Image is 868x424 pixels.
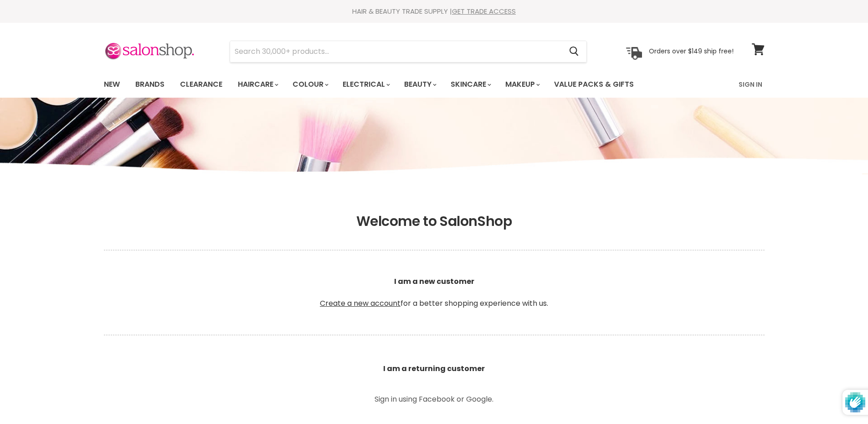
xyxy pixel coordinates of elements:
[286,75,334,94] a: Colour
[649,47,734,55] p: Orders over $149 ship free!
[97,75,127,94] a: New
[320,298,401,309] a: Create a new account
[230,41,562,62] input: Search
[498,75,545,94] a: Makeup
[733,75,768,94] a: Sign In
[845,390,865,415] img: Protected by hCaptcha
[332,396,537,403] p: Sign in using Facebook or Google.
[97,71,687,98] ul: Main menu
[394,276,474,287] b: I am a new customer
[562,41,586,62] button: Search
[397,75,442,94] a: Beauty
[104,213,765,230] h1: Welcome to SalonShop
[104,254,765,331] p: for a better shopping experience with us.
[231,75,284,94] a: Haircare
[452,6,516,16] a: GET TRADE ACCESS
[383,363,485,374] b: I am a returning customer
[173,75,229,94] a: Clearance
[92,7,776,16] div: HAIR & BEAUTY TRADE SUPPLY |
[230,41,587,63] form: Product
[444,75,497,94] a: Skincare
[547,75,641,94] a: Value Packs & Gifts
[336,75,395,94] a: Electrical
[92,71,776,98] nav: Main
[128,75,171,94] a: Brands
